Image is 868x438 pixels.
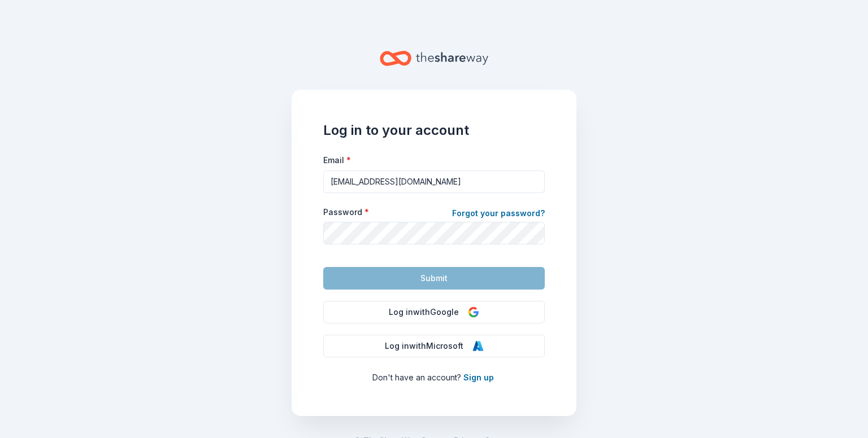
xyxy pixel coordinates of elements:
img: Microsoft Logo [472,340,484,352]
a: Forgot your password? [452,207,545,222]
h1: Log in to your account [323,121,545,139]
label: Password [323,207,369,218]
label: Email [323,155,351,166]
button: Log inwithMicrosoft [323,335,545,357]
a: Sign up [463,373,494,382]
img: Google Logo [468,306,479,318]
a: Home [380,45,488,72]
button: Log inwithGoogle [323,301,545,323]
span: Don ' t have an account? [372,373,461,382]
